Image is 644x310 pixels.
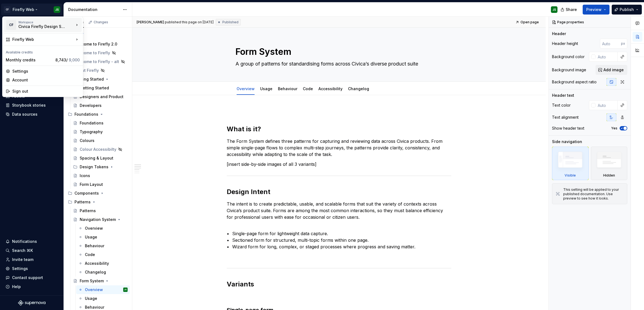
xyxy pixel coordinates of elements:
[12,89,80,94] div: Sign out
[18,21,74,24] div: Workspace
[6,57,53,63] div: Monthly credits
[69,58,80,62] span: 9,000
[6,20,16,30] div: CF
[12,37,74,42] div: Firefly Web
[55,58,80,62] span: 8,743 /
[12,77,80,83] div: Account
[18,24,65,29] div: Civica Firefly Design System
[4,47,82,56] div: Available credits
[12,69,80,74] div: Settings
